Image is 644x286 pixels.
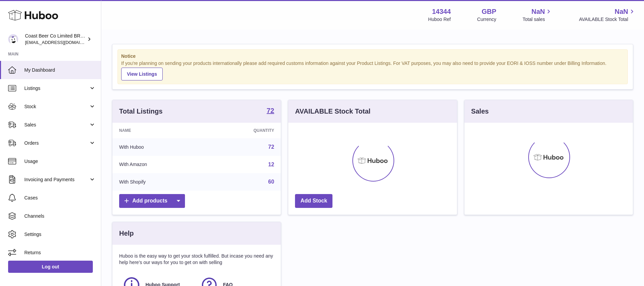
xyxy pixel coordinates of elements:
h3: AVAILABLE Stock Total [295,107,370,116]
td: With Shopify [112,173,205,191]
span: Settings [24,231,96,238]
a: 72 [268,144,274,150]
a: Add Stock [295,194,332,208]
a: NaN AVAILABLE Stock Total [579,7,636,23]
td: With Amazon [112,156,205,173]
span: Stock [24,103,89,110]
span: AVAILABLE Stock Total [579,16,636,23]
a: View Listings [121,68,163,80]
a: Add products [119,194,185,208]
a: Log out [8,261,93,273]
div: Currency [477,16,497,23]
div: Coast Beer Co Limited BRULO [25,33,86,46]
p: Huboo is the easy way to get your stock fulfilled. But incase you need any help here's our ways f... [119,253,274,266]
span: [EMAIL_ADDRESS][DOMAIN_NAME] [25,40,99,45]
strong: 72 [267,107,274,114]
strong: GBP [482,7,496,16]
span: Usage [24,158,96,165]
span: Sales [24,122,89,128]
h3: Sales [471,107,489,116]
span: Total sales [522,16,553,23]
a: 60 [268,179,274,185]
span: Returns [24,249,96,256]
td: With Huboo [112,138,205,156]
img: internalAdmin-14344@internal.huboo.com [8,34,18,44]
span: Orders [24,140,89,146]
h3: Total Listings [119,107,163,116]
th: Quantity [205,123,281,138]
a: 12 [268,162,274,167]
a: NaN Total sales [522,7,553,23]
div: If you're planning on sending your products internationally please add required customs informati... [121,60,624,80]
a: 72 [267,107,274,115]
span: NaN [531,7,545,16]
span: Listings [24,85,89,92]
span: My Dashboard [24,67,96,73]
span: Invoicing and Payments [24,176,89,183]
div: Huboo Ref [428,16,451,23]
span: Channels [24,213,96,219]
strong: 14344 [432,7,451,16]
h3: Help [119,229,134,238]
span: Cases [24,195,96,201]
span: NaN [615,7,628,16]
th: Name [112,123,205,138]
strong: Notice [121,53,624,59]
